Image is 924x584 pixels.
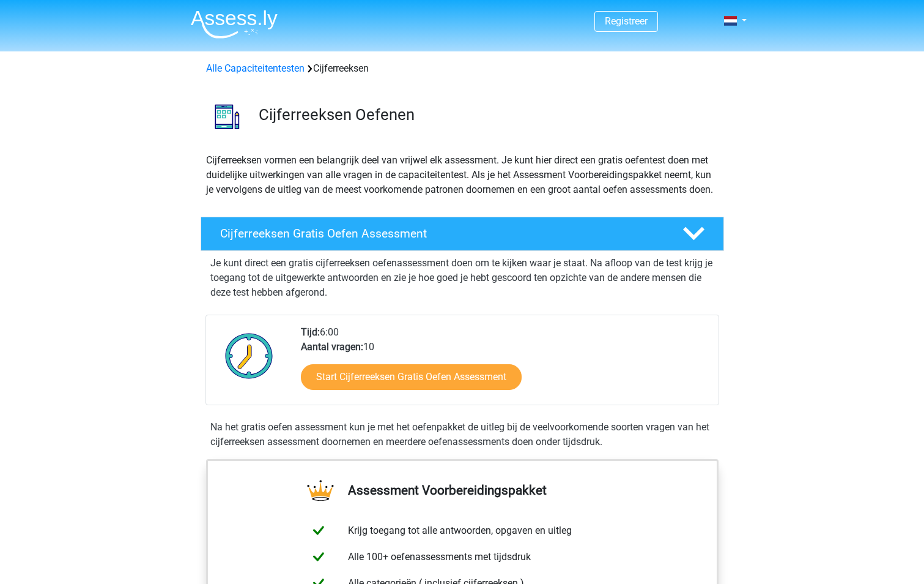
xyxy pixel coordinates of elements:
[292,325,718,405] div: 6:00 10
[220,226,663,241] h4: Cijferreeksen Gratis Oefen Assessment
[605,15,648,27] a: Registreer
[301,364,522,390] a: Start Cijferreeksen Gratis Oefen Assessment
[205,420,719,449] div: Na het gratis oefen assessment kun je met het oefenpakket de uitleg bij de veelvoorkomende soorte...
[201,61,723,76] div: Cijferreeksen
[210,256,714,300] p: Je kunt direct een gratis cijferreeksen oefenassessment doen om te kijken waar je staat. Na afloo...
[218,325,280,386] img: Klok
[191,10,278,39] img: Assessly
[206,62,305,74] a: Alle Capaciteitentesten
[206,153,719,197] p: Cijferreeksen vormen een belangrijk deel van vrijwel elk assessment. Je kunt hier direct een grat...
[301,326,320,338] b: Tijd:
[259,105,714,124] h3: Cijferreeksen Oefenen
[301,341,363,353] b: Aantal vragen:
[201,91,253,143] img: cijferreeksen
[196,217,729,251] a: Cijferreeksen Gratis Oefen Assessment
